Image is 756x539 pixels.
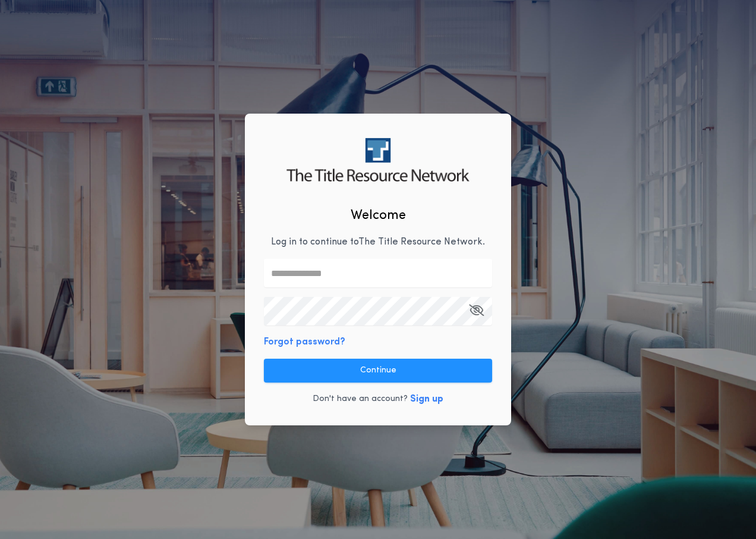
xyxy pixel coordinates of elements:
img: logo [286,138,469,181]
button: Sign up [410,392,443,406]
button: Forgot password? [264,335,345,349]
button: Continue [264,359,492,383]
p: Don't have an account? [313,393,408,405]
h2: Welcome [351,206,406,225]
p: Log in to continue to The Title Resource Network . [271,235,485,249]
